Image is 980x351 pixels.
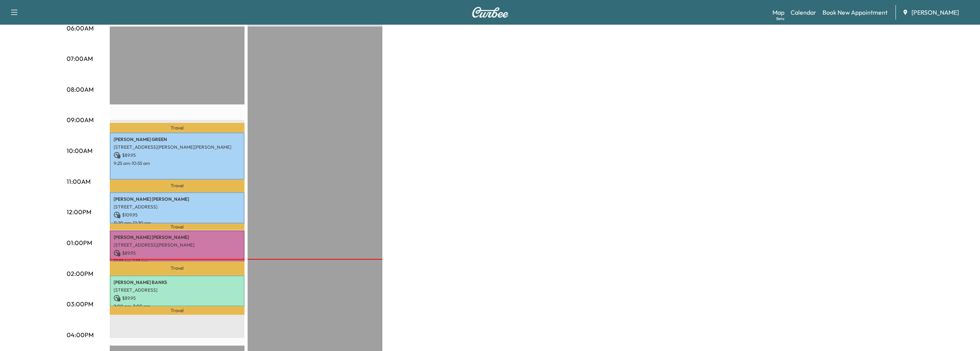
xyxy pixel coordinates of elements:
[114,295,241,302] p: $ 89.95
[110,123,245,133] p: Travel
[67,238,92,247] p: 01:00PM
[110,180,245,193] p: Travel
[67,85,94,94] p: 08:00AM
[110,306,245,315] p: Travel
[114,204,241,210] p: [STREET_ADDRESS]
[67,54,93,63] p: 07:00AM
[67,146,92,155] p: 10:00AM
[114,144,241,150] p: [STREET_ADDRESS][PERSON_NAME][PERSON_NAME]
[911,8,959,17] span: [PERSON_NAME]
[114,242,241,248] p: [STREET_ADDRESS][PERSON_NAME]
[110,223,245,230] p: Travel
[67,24,94,33] p: 06:00AM
[67,299,93,309] p: 03:00PM
[67,177,90,186] p: 11:00AM
[114,279,241,286] p: [PERSON_NAME] BANKS
[114,136,241,143] p: [PERSON_NAME] GREEN
[772,8,784,17] a: MapBeta
[114,160,241,166] p: 9:25 am - 10:55 am
[114,152,241,159] p: $ 89.95
[110,261,245,275] p: Travel
[114,196,241,202] p: [PERSON_NAME] [PERSON_NAME]
[67,269,93,278] p: 02:00PM
[67,330,94,339] p: 04:00PM
[114,258,241,264] p: 12:33 pm - 1:33 pm
[114,212,241,218] p: $ 109.95
[114,303,241,309] p: 2:00 pm - 3:00 pm
[114,287,241,293] p: [STREET_ADDRESS]
[114,220,241,226] p: 11:20 am - 12:20 pm
[823,8,888,17] a: Book New Appointment
[776,16,784,22] div: Beta
[472,7,509,18] img: Curbee Logo
[67,115,94,124] p: 09:00AM
[114,234,241,240] p: [PERSON_NAME] [PERSON_NAME]
[791,8,816,17] a: Calendar
[114,250,241,257] p: $ 89.95
[67,207,91,217] p: 12:00PM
